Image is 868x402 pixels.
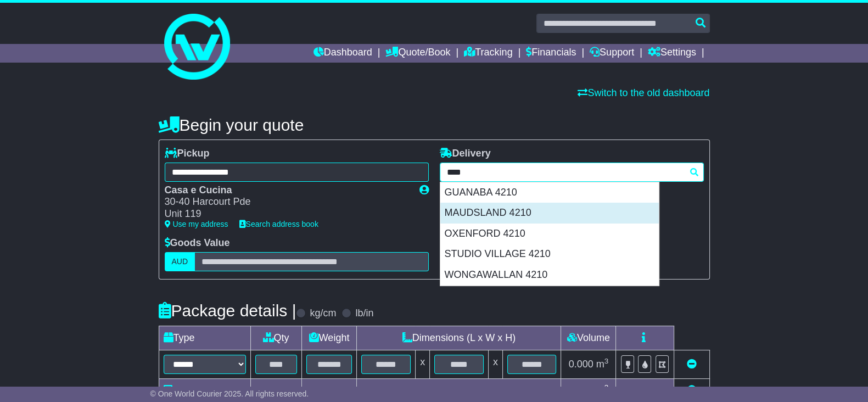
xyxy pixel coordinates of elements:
[301,326,357,350] td: Weight
[313,44,372,63] a: Dashboard
[440,148,491,160] label: Delivery
[165,252,195,271] label: AUD
[239,220,318,228] a: Search address book
[687,359,697,370] a: Remove this item
[604,357,609,365] sup: 3
[385,44,450,63] a: Quote/Book
[561,326,616,350] td: Volume
[165,208,408,220] div: Unit 119
[440,224,659,244] div: OXENFORD 4210
[310,308,336,320] label: kg/cm
[311,385,316,396] span: 0
[165,185,408,197] div: Casa e Cucina
[416,350,430,378] td: x
[569,359,593,370] span: 0.000
[648,44,696,63] a: Settings
[687,385,697,396] a: Add new item
[159,302,296,320] h4: Package details |
[165,148,210,160] label: Pickup
[604,383,609,392] sup: 3
[440,163,704,182] typeahead: Please provide city
[355,308,373,320] label: lb/in
[526,44,576,63] a: Financials
[165,237,230,249] label: Goods Value
[590,44,634,63] a: Support
[578,87,709,98] a: Switch to the old dashboard
[165,196,408,208] div: 30-40 Harcourt Pde
[440,244,659,265] div: STUDIO VILLAGE 4210
[569,385,593,396] span: 0.000
[159,116,710,134] h4: Begin your quote
[440,265,659,286] div: WONGAWALLAN 4210
[440,203,659,224] div: MAUDSLAND 4210
[159,326,250,350] td: Type
[250,326,301,350] td: Qty
[165,220,228,228] a: Use my address
[596,385,609,396] span: m
[357,326,561,350] td: Dimensions (L x W x H)
[150,389,309,398] span: © One World Courier 2025. All rights reserved.
[488,350,502,378] td: x
[440,182,659,203] div: GUANABA 4210
[464,44,512,63] a: Tracking
[596,359,609,370] span: m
